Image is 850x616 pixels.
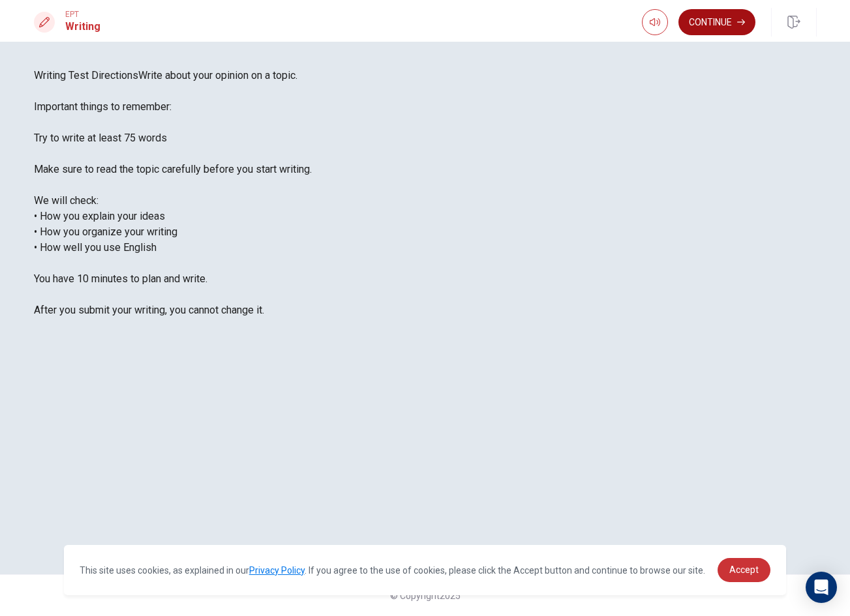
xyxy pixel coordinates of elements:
[678,9,755,35] button: Continue
[80,565,705,576] span: This site uses cookies, as explained in our . If you agree to the use of cookies, please click th...
[65,10,100,19] span: EPT
[64,545,787,595] div: cookieconsent
[390,591,461,601] span: © Copyright 2025
[249,565,305,576] a: Privacy Policy
[34,69,138,81] span: Writing Test Directions
[34,69,312,316] span: Write about your opinion on a topic. Important things to remember: Try to write at least 75 words...
[65,19,100,35] h1: Writing
[806,572,837,603] div: Open Intercom Messenger
[718,558,770,582] a: dismiss cookie message
[729,565,759,575] span: Accept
